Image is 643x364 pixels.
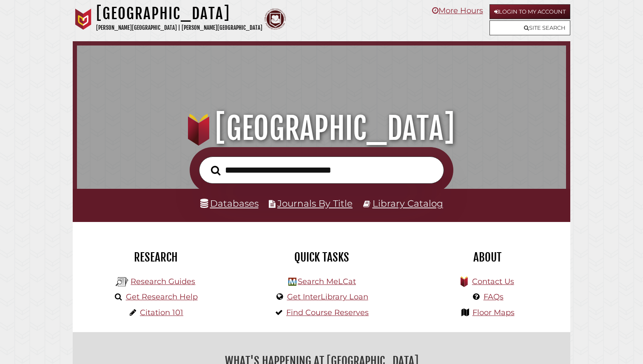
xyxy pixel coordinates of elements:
[140,308,183,317] a: Citation 101
[211,165,220,175] i: Search
[87,110,557,147] h1: [GEOGRAPHIC_DATA]
[200,198,259,209] a: Databases
[277,198,353,209] a: Journals By Title
[298,277,356,286] a: Search MeLCat
[432,6,483,15] a: More Hours
[116,276,128,288] img: Hekman Library Logo
[131,277,195,286] a: Research Guides
[288,278,296,286] img: Hekman Library Logo
[96,4,262,23] h1: [GEOGRAPHIC_DATA]
[373,198,443,209] a: Library Catalog
[79,250,232,264] h2: Research
[96,23,262,33] p: [PERSON_NAME][GEOGRAPHIC_DATA] | [PERSON_NAME][GEOGRAPHIC_DATA]
[484,292,504,301] a: FAQs
[489,20,570,35] a: Site Search
[126,292,198,301] a: Get Research Help
[265,9,286,30] img: Calvin Theological Seminary
[245,250,398,264] h2: Quick Tasks
[287,292,368,301] a: Get InterLibrary Loan
[286,308,369,317] a: Find Course Reserves
[489,4,570,19] a: Login to My Account
[472,277,514,286] a: Contact Us
[73,9,94,30] img: Calvin University
[207,163,225,178] button: Search
[472,308,515,317] a: Floor Maps
[411,250,564,264] h2: About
